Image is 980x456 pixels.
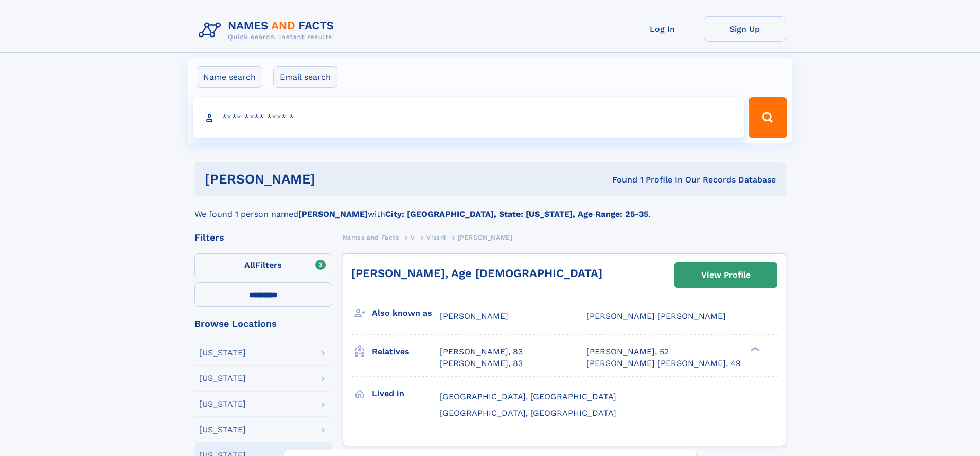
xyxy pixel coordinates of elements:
[273,66,337,88] label: Email search
[675,263,777,287] a: View Profile
[199,349,246,357] div: [US_STATE]
[440,408,616,418] span: [GEOGRAPHIC_DATA], [GEOGRAPHIC_DATA]
[194,16,343,44] img: Logo Names and Facts
[426,234,446,241] span: Visani
[426,231,446,244] a: Visani
[351,267,602,280] a: [PERSON_NAME], Age [DEMOGRAPHIC_DATA]
[411,231,415,244] a: V
[440,311,508,321] span: [PERSON_NAME]
[194,253,332,278] label: Filters
[197,66,262,88] label: Name search
[586,358,741,369] a: [PERSON_NAME] [PERSON_NAME], 49
[372,343,440,360] h3: Relatives
[621,16,704,42] a: Log In
[748,346,760,353] div: ❯
[372,304,440,322] h3: Also known as
[440,392,616,402] span: [GEOGRAPHIC_DATA], [GEOGRAPHIC_DATA]
[199,400,246,408] div: [US_STATE]
[194,233,332,242] div: Filters
[586,311,726,321] span: [PERSON_NAME] [PERSON_NAME]
[440,346,523,357] a: [PERSON_NAME], 83
[205,173,464,186] h1: [PERSON_NAME]
[749,97,787,138] button: Search Button
[199,426,246,434] div: [US_STATE]
[244,260,255,270] span: All
[193,97,744,138] input: search input
[440,358,523,369] a: [PERSON_NAME], 83
[458,234,513,241] span: [PERSON_NAME]
[199,374,246,382] div: [US_STATE]
[372,385,440,403] h3: Lived in
[194,319,332,329] div: Browse Locations
[464,174,776,186] div: Found 1 Profile In Our Records Database
[298,209,368,219] b: [PERSON_NAME]
[704,16,786,42] a: Sign Up
[343,231,399,244] a: Names and Facts
[586,346,669,357] a: [PERSON_NAME], 52
[411,234,415,241] span: V
[385,209,648,219] b: City: [GEOGRAPHIC_DATA], State: [US_STATE], Age Range: 25-35
[194,196,786,221] div: We found 1 person named with .
[701,263,751,287] div: View Profile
